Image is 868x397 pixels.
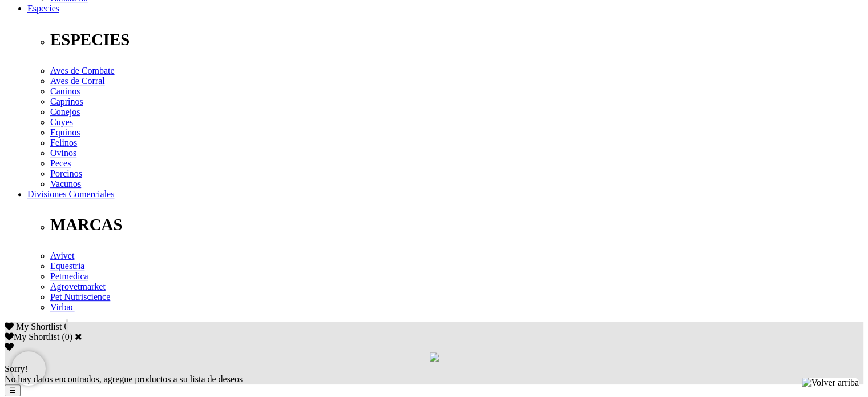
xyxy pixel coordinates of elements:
[50,148,76,158] a: Ovinos
[50,215,863,234] p: MARCAS
[50,179,81,189] a: Vacunos
[27,189,114,199] a: Divisiones Comerciales
[50,76,105,86] a: Aves de Corral
[11,351,46,386] iframe: Brevo live chat
[430,352,439,362] img: loading.gif
[5,364,863,384] div: No hay datos encontrados, agregue productos a su lista de deseos
[5,384,21,396] button: ☰
[50,138,77,147] a: Felinos
[27,3,59,13] a: Especies
[50,271,88,281] a: Petmedica
[5,332,59,342] label: My Shortlist
[50,86,80,96] a: Caninos
[50,261,84,271] a: Equestria
[16,322,62,331] span: My Shortlist
[50,169,82,178] a: Porcinos
[50,302,75,312] a: Virbac
[50,158,71,168] a: Peces
[64,322,68,331] span: 0
[50,97,83,106] a: Caprinos
[802,378,859,388] img: Volver arriba
[65,332,70,342] label: 0
[50,30,863,49] p: ESPECIES
[75,332,82,341] a: Cerrar
[50,127,80,137] a: Equinos
[50,251,74,260] a: Avivet
[50,107,80,117] a: Conejos
[50,292,110,302] a: Pet Nutriscience
[50,282,106,291] a: Agrovetmarket
[50,66,115,75] a: Aves de Combate
[50,117,73,127] a: Cuyes
[62,332,72,342] span: ( )
[5,364,28,374] span: Sorry!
